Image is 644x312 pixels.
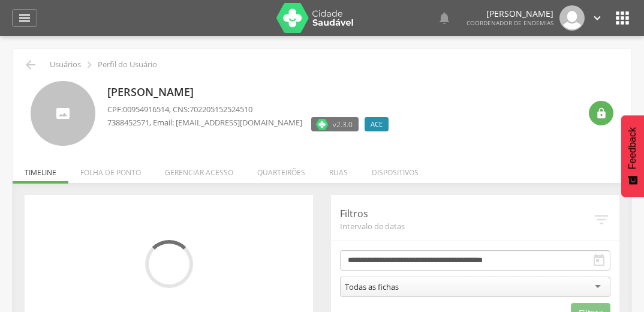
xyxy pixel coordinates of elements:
i:  [83,58,96,71]
a:  [437,5,452,31]
li: Ruas [317,155,360,184]
i: Voltar [23,58,38,72]
li: Quarteirões [245,155,317,184]
span: ACE [371,119,383,129]
span: 702205152524510 [189,104,252,115]
p: Usuários [50,60,81,70]
p: , Email: [EMAIL_ADDRESS][DOMAIN_NAME] [107,117,302,128]
span: Feedback [627,127,638,169]
span: 7388452571 [107,117,149,128]
i:  [437,11,452,25]
i:  [613,8,632,28]
li: Folha de ponto [68,155,153,184]
a:  [591,5,604,31]
i:  [591,11,604,25]
i:  [592,253,606,268]
li: Dispositivos [360,155,431,184]
i:  [595,107,607,119]
button: Feedback - Mostrar pesquisa [621,115,644,197]
p: Filtros [340,207,592,221]
p: [PERSON_NAME] [107,85,395,100]
p: Perfil do Usuário [98,60,157,70]
span: v2.3.0 [333,118,353,130]
i:  [17,11,32,25]
div: Todas as fichas [345,281,399,292]
p: CPF: , CNS: [107,104,395,115]
span: 00954916514 [123,104,169,115]
span: Coordenador de Endemias [467,19,553,27]
p: [PERSON_NAME] [467,10,553,18]
li: Gerenciar acesso [153,155,245,184]
a:  [12,9,37,27]
i:  [592,211,610,229]
div: Resetar senha [589,101,613,125]
span: Intervalo de datas [340,221,592,232]
label: Versão do aplicativo [311,117,359,131]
